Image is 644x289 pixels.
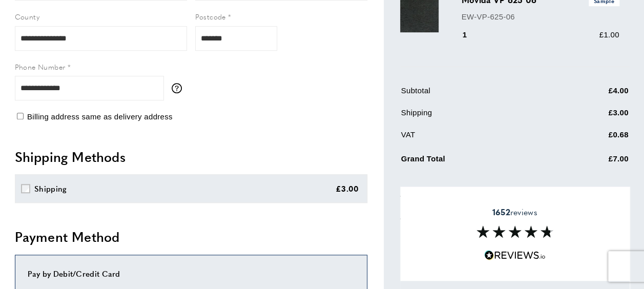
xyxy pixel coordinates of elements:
button: More information [172,83,187,93]
img: Reviews section [476,226,553,238]
span: County [15,11,39,22]
td: £7.00 [558,151,629,173]
div: Pay by Debit/Credit Card [28,267,355,280]
span: Postcode [195,11,226,22]
h2: Shipping Methods [15,148,367,166]
span: Phone Number [15,61,66,72]
div: Shipping [34,182,67,195]
div: 1 [462,29,482,41]
div: £3.00 [336,182,359,195]
td: £3.00 [558,107,629,127]
input: Billing address same as delivery address [17,113,24,119]
td: £4.00 [558,85,629,105]
td: £0.68 [558,129,629,149]
p: EW-VP-625-06 [462,11,619,23]
td: VAT [401,129,557,149]
img: Reviews.io 5 stars [484,251,546,260]
td: Grand Total [401,151,557,173]
td: Subtotal [401,85,557,105]
h2: Payment Method [15,228,367,246]
td: Shipping [401,107,557,127]
span: reviews [492,207,537,217]
strong: 1652 [492,206,510,218]
span: Billing address same as delivery address [27,112,173,121]
span: £1.00 [599,30,619,39]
